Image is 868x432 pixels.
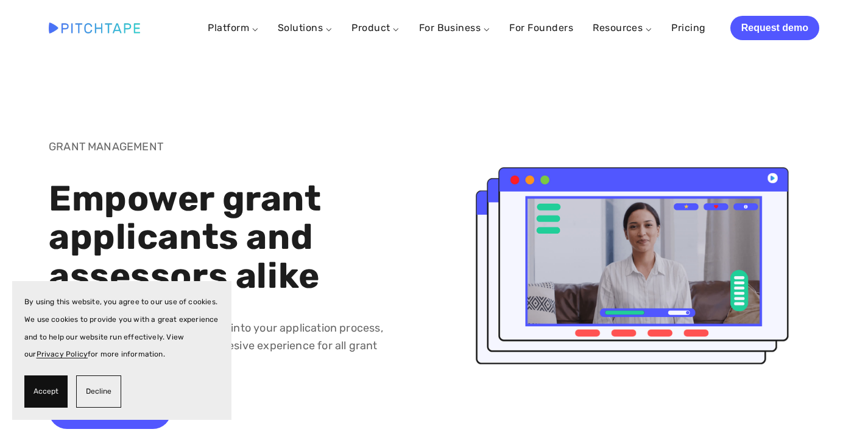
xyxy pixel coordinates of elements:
p: By using this website, you agree to our use of cookies. We use cookies to provide you with a grea... [24,293,219,363]
h1: Empower grant applicants and assessors alike [49,179,424,296]
img: Pitchtape | Video Submission Management Software [49,23,140,33]
a: Pricing [671,17,705,39]
a: For Business ⌵ [419,22,490,33]
section: Cookie banner [12,281,231,420]
a: Privacy Policy [37,350,88,358]
a: Request demo [730,16,819,40]
a: Resources ⌵ [593,22,652,33]
span: Decline [86,383,111,400]
a: Platform ⌵ [208,22,258,33]
p: Seamlessly integrate video pitches into your application process, offering a straightforward and ... [49,319,424,372]
a: Solutions ⌵ [278,22,332,33]
span: Accept [34,383,58,400]
button: Decline [76,375,121,408]
p: GRANT MANAGEMENT [49,138,424,156]
a: For Founders [509,17,573,39]
button: Accept [24,375,68,408]
a: Product ⌵ [351,22,399,33]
